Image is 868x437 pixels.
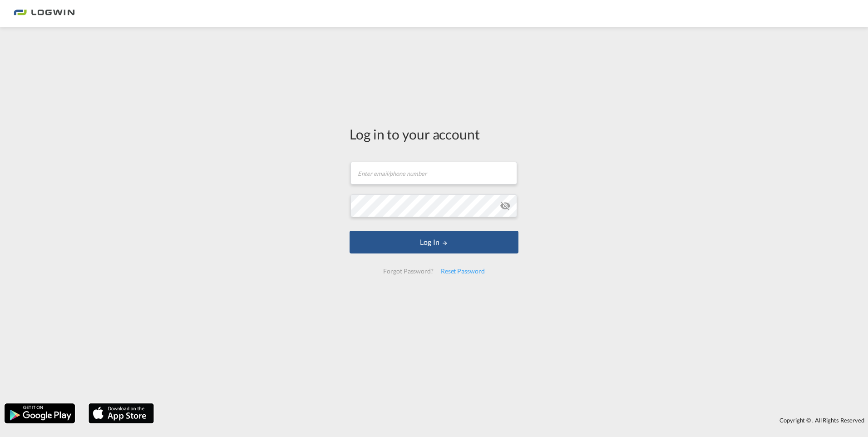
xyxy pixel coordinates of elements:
[4,402,76,424] img: google.png
[380,263,437,279] div: Forgot Password?
[500,200,511,211] md-icon: icon-eye-off
[14,4,75,24] img: bc73a0e0d8c111efacd525e4c8ad7d32.png
[350,231,518,253] button: LOGIN
[88,402,155,424] img: apple.png
[350,124,518,144] div: Log in to your account
[437,263,488,279] div: Reset Password
[350,162,517,184] input: Enter email/phone number
[158,412,868,428] div: Copyright © . All Rights Reserved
